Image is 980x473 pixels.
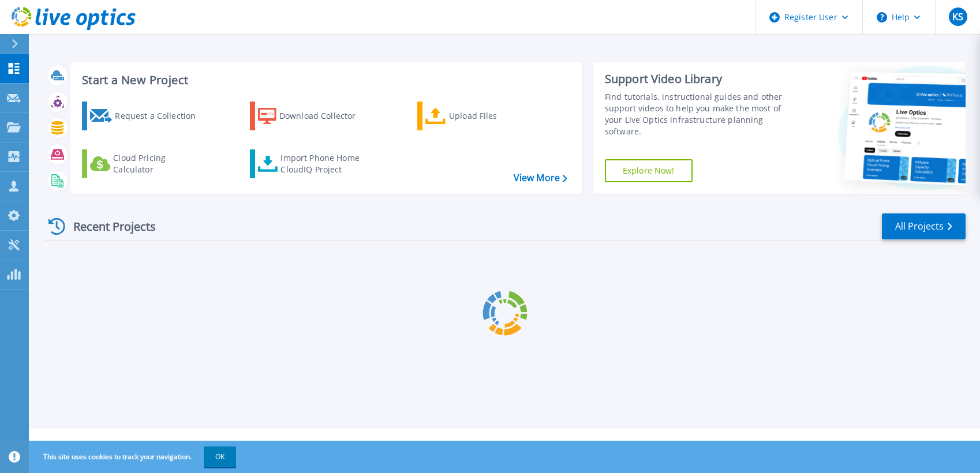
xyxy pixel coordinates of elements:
[82,74,567,87] h3: Start a New Project
[605,91,793,137] div: Find tutorials, instructional guides and other support videos to help you make the most of your L...
[514,172,567,183] a: View More
[115,104,207,127] div: Request a Collection
[605,72,793,87] div: Support Video Library
[204,446,236,467] button: OK
[417,102,546,130] a: Upload Files
[952,12,963,21] span: KS
[882,213,966,239] a: All Projects
[82,102,211,130] a: Request a Collection
[279,104,372,127] div: Download Collector
[82,149,211,178] a: Cloud Pricing Calculator
[44,212,171,241] div: Recent Projects
[280,152,371,175] div: Import Phone Home CloudIQ Project
[250,102,379,130] a: Download Collector
[605,159,693,182] a: Explore Now!
[32,446,236,467] span: This site uses cookies to track your navigation.
[113,152,205,175] div: Cloud Pricing Calculator
[449,104,541,127] div: Upload Files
